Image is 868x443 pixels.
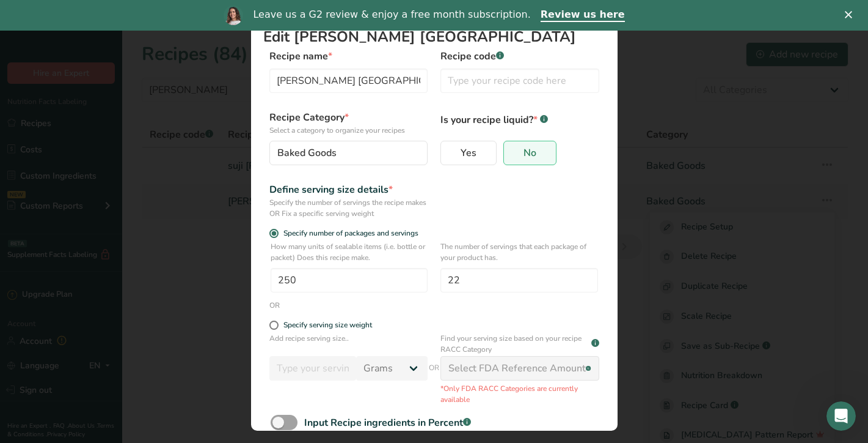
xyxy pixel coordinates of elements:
[304,415,471,430] div: Input Recipe ingredients in Percent
[826,401,856,431] iframe: Intercom live chat
[461,147,476,159] span: Yes
[440,110,599,127] p: Is your recipe liquid?
[541,9,625,22] a: Review us here
[523,147,536,159] span: No
[269,110,428,136] label: Recipe Category
[279,229,418,238] span: Specify number of packages and servings
[440,69,599,93] input: Type your recipe code here
[269,333,428,351] p: Add recipe serving size..
[269,356,356,381] input: Type your serving size here
[269,49,428,64] label: Recipe name
[269,69,428,93] input: Type your recipe name here
[283,321,372,330] div: Specify serving size weight
[448,361,586,376] div: Select FDA Reference Amount
[269,125,428,136] p: Select a category to organize your recipes
[440,383,599,405] p: *Only FDA RACC Categories are currently available
[269,182,428,197] div: Define serving size details
[263,29,605,44] h1: Edit [PERSON_NAME] [GEOGRAPHIC_DATA]
[440,49,599,64] label: Recipe code
[269,300,280,311] div: OR
[271,241,428,263] p: How many units of sealable items (i.e. bottle or packet) Does this recipe make.
[429,352,439,405] span: OR
[440,333,588,355] p: Find your serving size based on your recipe RACC Category
[253,9,530,21] div: Leave us a G2 review & enjoy a free month subscription.
[224,6,243,25] img: Profile image for Reem
[269,141,428,165] button: Baked Goods
[269,197,428,219] div: Specify the number of servings the recipe makes OR Fix a specific serving weight
[277,146,337,160] span: Baked Goods
[440,241,597,263] p: The number of servings that each package of your product has.
[845,11,857,18] div: Close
